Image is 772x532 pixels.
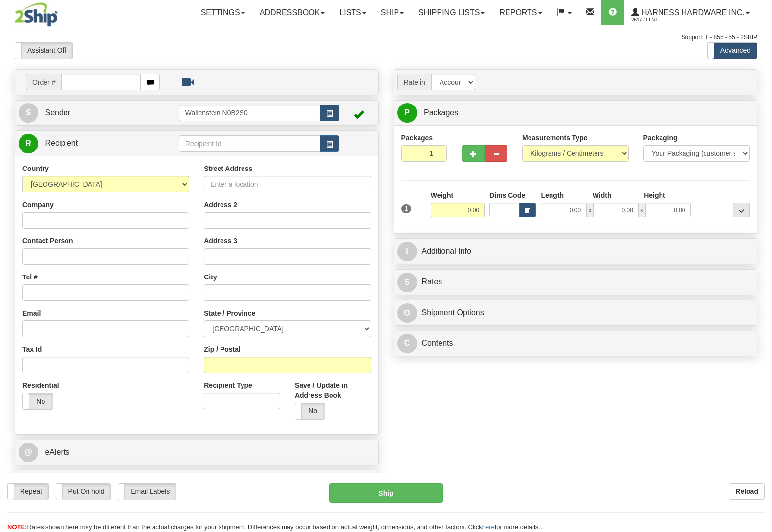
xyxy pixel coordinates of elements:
[729,483,765,500] button: Reload
[401,204,412,213] span: 1
[586,203,593,217] span: x
[45,448,69,456] span: eAlerts
[204,344,241,354] label: Zip / Postal
[15,33,757,42] div: Support: 1 - 855 - 55 - 2SHIP
[252,0,332,25] a: Addressbook
[332,0,373,25] a: Lists
[643,133,678,143] label: Packaging
[482,523,495,531] a: here
[397,303,754,323] a: OShipment Options
[19,133,161,153] a: R Recipient
[19,443,38,462] span: @
[374,0,411,25] a: Ship
[179,105,320,121] input: Sender Id
[639,203,645,217] span: x
[397,103,417,123] span: P
[204,164,252,173] label: Street Address
[26,74,61,90] span: Order #
[397,334,417,353] span: C
[19,443,375,463] a: @ eAlerts
[397,242,417,261] span: I
[15,43,72,59] label: Assistant Off
[522,133,588,143] label: Measurements Type
[644,191,665,200] label: Height
[56,484,111,500] label: Put On hold
[397,273,417,292] span: $
[541,191,564,200] label: Length
[489,191,525,200] label: Dims Code
[401,133,433,143] label: Packages
[7,523,27,531] span: NOTE:
[19,134,38,153] span: R
[204,308,255,318] label: State / Province
[22,200,54,210] label: Company
[424,108,458,117] span: Packages
[204,272,217,282] label: City
[22,381,59,390] label: Residential
[735,488,758,495] b: Reload
[733,203,750,217] div: ...
[22,236,73,246] label: Contact Person
[708,43,757,59] label: Advanced
[204,236,237,246] label: Address 3
[8,484,48,500] label: Repeat
[22,272,38,282] label: Tel #
[22,164,49,173] label: Country
[118,484,176,500] label: Email Labels
[295,381,371,400] label: Save / Update in Address Book
[19,103,179,123] a: S Sender
[329,483,443,503] button: Ship
[23,393,53,409] label: No
[19,103,38,123] span: S
[631,15,705,25] span: 2617 / Levi
[45,139,78,147] span: Recipient
[204,200,237,210] label: Address 2
[22,344,42,354] label: Tax Id
[492,0,549,25] a: Reports
[397,241,754,261] a: IAdditional Info
[411,0,492,25] a: Shipping lists
[431,191,453,200] label: Weight
[204,381,252,390] label: Recipient Type
[15,2,58,27] img: logo2617.jpg
[194,0,252,25] a: Settings
[639,8,745,17] span: Harness Hardware Inc.
[204,176,371,192] input: Enter a location
[179,135,320,152] input: Recipient Id
[593,191,612,200] label: Width
[397,103,754,123] a: P Packages
[397,74,431,90] span: Rate in
[624,0,757,25] a: Harness Hardware Inc. 2617 / Levi
[397,303,417,323] span: O
[295,403,325,419] label: No
[397,272,754,292] a: $Rates
[45,108,70,117] span: Sender
[22,308,41,318] label: Email
[397,334,754,354] a: CContents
